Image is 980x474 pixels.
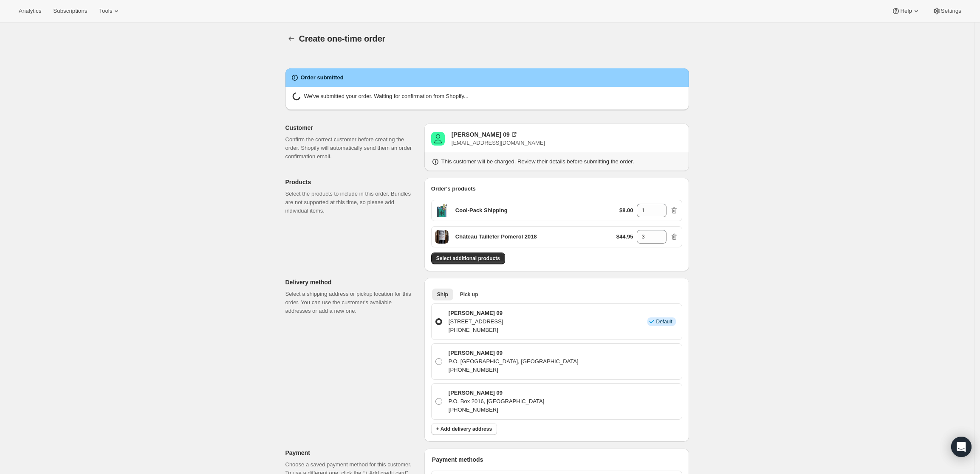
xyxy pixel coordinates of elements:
[432,455,682,464] p: Payment methods
[19,8,41,14] span: Analytics
[301,73,344,82] h2: Order submitted
[285,178,418,186] p: Products
[48,5,92,17] button: Subscriptions
[449,389,544,397] p: [PERSON_NAME] 09
[285,135,418,161] p: Confirm the correct customer before creating the order. Shopify will automatically send them an o...
[449,406,544,414] p: [PHONE_NUMBER]
[452,140,545,146] span: [EMAIL_ADDRESS][DOMAIN_NAME]
[460,291,478,298] span: Pick up
[656,318,672,325] span: Default
[951,437,972,457] div: Open Intercom Messenger
[455,233,537,241] p: Château Taillefer Pomerol 2018
[900,8,912,14] span: Help
[449,397,544,406] p: P.O. Box 2016, [GEOGRAPHIC_DATA]
[299,34,386,43] span: Create one-time order
[455,206,508,215] p: Cool-Pack Shipping
[435,204,449,217] span: Default Title
[452,130,510,139] div: [PERSON_NAME] 09
[449,357,579,366] p: P.O. [GEOGRAPHIC_DATA], [GEOGRAPHIC_DATA]
[431,132,445,146] span: Lawrence Gustafson 09
[437,291,448,298] span: Ship
[431,252,505,264] button: Select additional products
[285,123,418,132] p: Customer
[285,278,418,286] p: Delivery method
[436,255,500,262] span: Select additional products
[99,8,112,14] span: Tools
[304,92,469,103] p: We've submitted your order. Waiting for confirmation from Shopify...
[449,309,503,317] p: [PERSON_NAME] 09
[449,326,503,334] p: [PHONE_NUMBER]
[285,449,418,457] p: Payment
[616,233,633,241] p: $44.95
[449,366,579,374] p: [PHONE_NUMBER]
[941,8,961,14] span: Settings
[431,423,497,435] button: + Add delivery address
[285,290,418,315] p: Select a shipping address or pickup location for this order. You can use the customer's available...
[53,8,87,14] span: Subscriptions
[619,206,633,215] p: $8.00
[14,5,46,17] button: Analytics
[431,185,476,192] span: Order's products
[449,349,579,357] p: [PERSON_NAME] 09
[285,190,418,215] p: Select the products to include in this order. Bundles are not supported at this time, so please a...
[887,5,925,17] button: Help
[449,317,503,326] p: [STREET_ADDRESS]
[435,230,449,244] span: Default Title
[441,157,634,166] p: This customer will be charged. Review their details before submitting the order.
[927,5,966,17] button: Settings
[436,426,492,432] span: + Add delivery address
[94,5,126,17] button: Tools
